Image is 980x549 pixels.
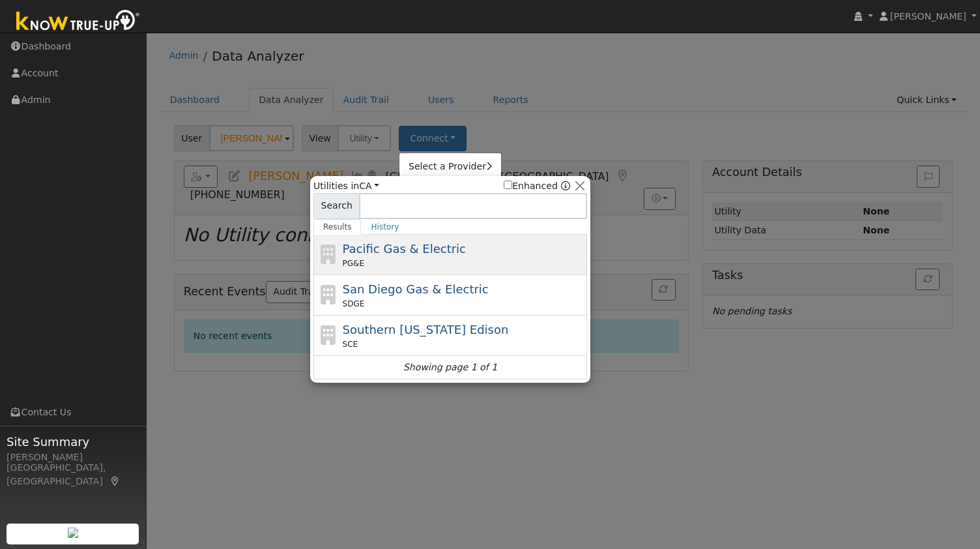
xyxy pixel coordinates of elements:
[504,179,558,193] label: Enhanced
[313,219,362,235] a: Results
[109,476,121,486] a: Map
[890,11,966,22] span: [PERSON_NAME]
[7,461,139,488] div: [GEOGRAPHIC_DATA], [GEOGRAPHIC_DATA]
[343,282,489,296] span: San Diego Gas & Electric
[504,181,512,189] input: Enhanced
[343,258,364,269] span: PG&E
[7,433,139,451] span: Site Summary
[504,179,570,193] span: Show enhanced providers
[343,298,365,310] span: SDGE
[10,7,147,37] img: Know True-Up
[561,181,570,191] a: Enhanced Providers
[313,179,379,193] span: Utilities in
[68,527,78,538] img: retrieve
[343,242,466,256] span: Pacific Gas & Electric
[7,451,139,464] div: [PERSON_NAME]
[343,338,358,350] span: SCE
[343,323,509,336] span: Southern [US_STATE] Edison
[399,158,501,176] a: Select a Provider
[313,193,360,219] span: Search
[361,219,409,235] a: History
[403,361,497,374] i: Showing page 1 of 1
[359,181,379,191] a: CA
